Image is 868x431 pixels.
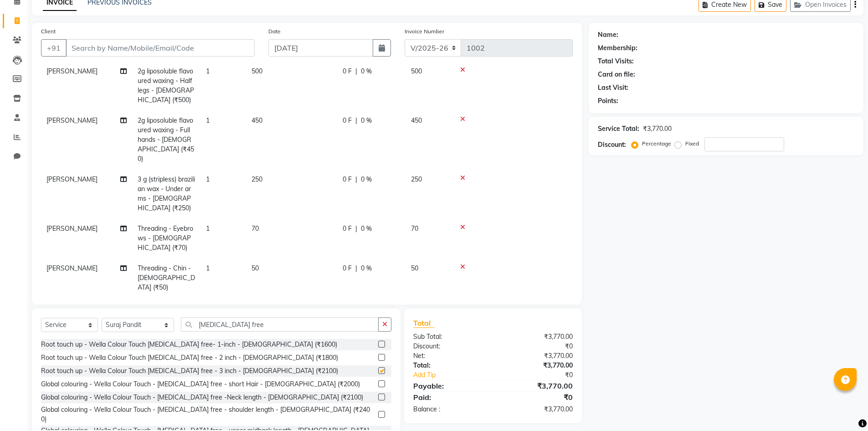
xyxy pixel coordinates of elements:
label: Fixed [685,140,699,148]
span: 0 F [343,67,352,76]
span: [PERSON_NAME] [46,116,98,125]
div: ₹0 [493,392,580,403]
span: 1 [206,116,210,125]
span: | [355,67,357,76]
span: 1 [206,67,210,75]
div: Points: [598,96,618,106]
span: 250 [252,175,262,183]
label: Date [268,27,281,36]
span: [PERSON_NAME] [46,175,98,183]
span: 450 [411,116,422,125]
div: ₹3,770.00 [493,405,580,414]
span: 1 [206,264,210,272]
span: 0 % [361,224,372,234]
span: [PERSON_NAME] [46,264,98,272]
div: ₹3,770.00 [493,380,580,391]
div: Root touch up - Wella Colour Touch [MEDICAL_DATA] free - 3 inch - [DEMOGRAPHIC_DATA] (₹2100) [41,366,338,376]
span: 0 % [361,116,372,125]
div: Root touch up - Wella Colour Touch [MEDICAL_DATA] free- 1-inch - [DEMOGRAPHIC_DATA] (₹1600) [41,340,337,349]
span: 0 % [361,264,372,273]
div: Discount: [598,140,626,150]
div: Card on file: [598,70,635,79]
span: 70 [411,224,418,233]
div: ₹0 [508,370,580,380]
span: 0 F [343,264,352,273]
div: Sub Total: [406,332,493,342]
label: Percentage [642,140,671,148]
span: | [355,116,357,125]
div: Net: [406,351,493,361]
div: ₹0 [493,342,580,351]
span: 70 [252,224,259,233]
span: Total [413,318,434,328]
div: Service Total: [598,124,639,134]
div: Membership: [598,43,637,53]
span: [PERSON_NAME] [46,67,98,75]
span: 0 % [361,67,372,76]
div: Total Visits: [598,57,634,66]
label: Invoice Number [405,27,444,36]
span: 250 [411,175,422,183]
div: Total: [406,361,493,370]
div: ₹3,770.00 [643,124,672,134]
span: 3 g (stripless) brazilian wax - Under arms - [DEMOGRAPHIC_DATA] (₹250) [138,175,195,212]
span: 450 [252,116,262,125]
span: 1 [206,175,210,183]
div: Payable: [406,380,493,391]
div: Root touch up - Wella Colour Touch [MEDICAL_DATA] free - 2 inch - [DEMOGRAPHIC_DATA] (₹1800) [41,353,338,363]
span: | [355,175,357,184]
div: Paid: [406,392,493,403]
div: Last Visit: [598,83,628,93]
div: ₹3,770.00 [493,351,580,361]
div: Global colouring - Wella Colour Touch - [MEDICAL_DATA] free - short Hair - [DEMOGRAPHIC_DATA] (₹2... [41,379,360,389]
div: Name: [598,30,618,40]
span: 50 [411,264,418,272]
a: Add Tip [406,370,507,380]
span: 0 F [343,224,352,234]
span: 2g liposoluble flavoured waxing - Full hands - [DEMOGRAPHIC_DATA] (₹450) [138,116,194,163]
span: 0 F [343,175,352,184]
span: Threading - Eyebrows - [DEMOGRAPHIC_DATA] (₹70) [138,224,193,252]
div: Discount: [406,342,493,351]
span: 0 F [343,116,352,125]
input: Search by Name/Mobile/Email/Code [66,39,255,57]
div: ₹3,770.00 [493,361,580,370]
span: | [355,264,357,273]
span: 1 [206,224,210,233]
span: | [355,224,357,234]
span: 500 [252,67,262,75]
span: 50 [252,264,259,272]
button: +91 [41,39,67,57]
div: Global colouring - Wella Colour Touch - [MEDICAL_DATA] free -Neck length - [DEMOGRAPHIC_DATA] (₹2... [41,393,363,402]
span: 500 [411,67,422,75]
input: Search or Scan [181,317,379,332]
div: ₹3,770.00 [493,332,580,342]
label: Client [41,27,56,36]
span: [PERSON_NAME] [46,224,98,233]
span: 0 % [361,175,372,184]
span: Threading - Chin - [DEMOGRAPHIC_DATA] (₹50) [138,264,195,291]
div: Global colouring - Wella Colour Touch - [MEDICAL_DATA] free - shoulder length - [DEMOGRAPHIC_DATA... [41,405,375,424]
div: Balance : [406,405,493,414]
